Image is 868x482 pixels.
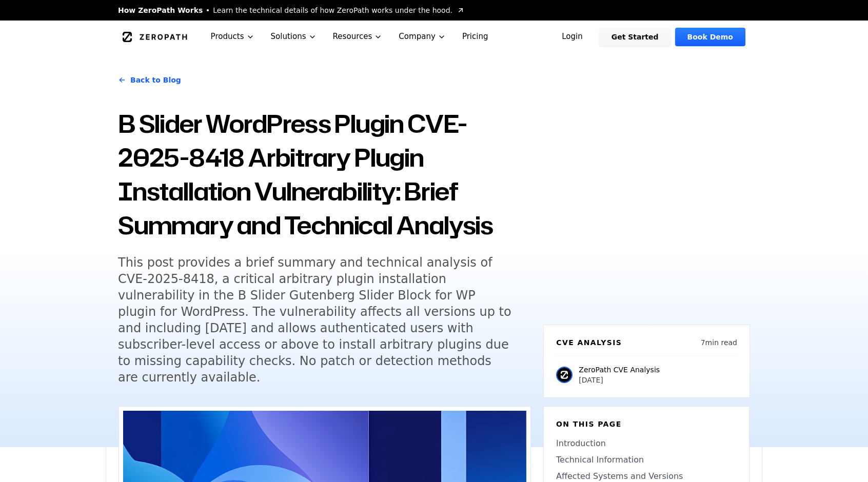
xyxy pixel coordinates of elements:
[556,419,737,429] h6: On this page
[118,5,465,15] a: How ZeroPath WorksLearn the technical details of how ZeroPath works under the hood.
[549,28,595,46] a: Login
[556,367,573,383] img: ZeroPath CVE Analysis
[675,28,745,46] a: Book Demo
[213,5,452,15] span: Learn the technical details of how ZeroPath works under the hood.
[106,21,762,53] nav: Global
[390,21,454,53] button: Company
[118,66,181,94] a: Back to Blog
[325,21,391,53] button: Resources
[556,454,737,466] a: Technical Information
[118,254,512,386] h5: This post provides a brief summary and technical analysis of CVE-2025-8418, a critical arbitrary ...
[579,375,660,385] p: [DATE]
[701,337,737,348] p: 7 min read
[556,437,737,450] a: Introduction
[118,5,203,15] span: How ZeroPath Works
[263,21,325,53] button: Solutions
[454,21,497,53] a: Pricing
[118,107,531,242] h1: B Slider WordPress Plugin CVE-2025-8418 Arbitrary Plugin Installation Vulnerability: Brief Summar...
[556,337,622,348] h6: CVE Analysis
[579,365,660,375] p: ZeroPath CVE Analysis
[599,28,671,46] a: Get Started
[203,21,263,53] button: Products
